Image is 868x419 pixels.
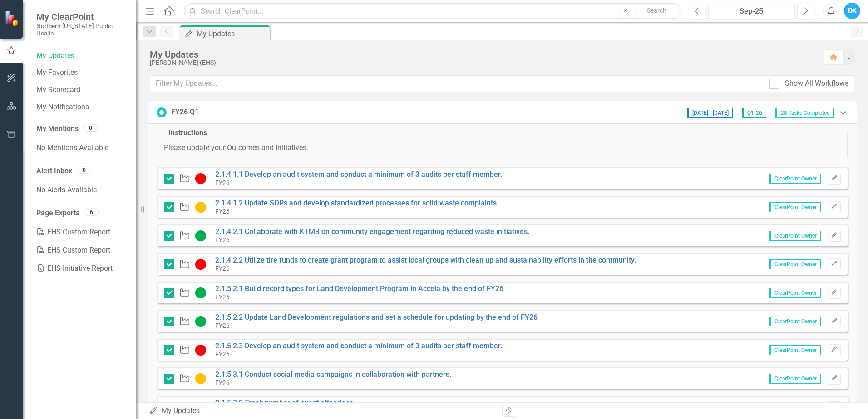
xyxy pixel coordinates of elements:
[687,108,733,118] span: [DATE] - [DATE]
[215,284,503,293] a: 2.1.5.2.1 Build record types for Land Development Program in Accela by the end of FY26
[36,11,127,22] span: My ClearPoint
[184,3,682,19] input: Search ClearPoint...
[215,379,230,386] small: FY26
[215,199,498,207] a: 2.1.4.1.2 Update SOPs and develop standardized processes for solid waste complaints.
[711,6,792,17] div: Sep-25
[769,402,821,412] span: ClearPoint Owner
[769,345,821,355] span: ClearPoint Owner
[769,259,821,269] span: ClearPoint Owner
[215,256,636,264] a: 2.1.4.2.2 Utilize tire funds to create grant program to assist local groups with clean up and sus...
[215,265,230,272] small: FY26
[84,208,99,216] div: 6
[195,402,206,413] img: On Target
[36,51,127,61] a: My Updates
[150,59,814,66] div: [PERSON_NAME] (EHS)
[634,5,680,17] button: Search
[215,236,230,244] small: FY26
[769,231,821,241] span: ClearPoint Owner
[215,351,230,358] small: FY26
[36,22,127,37] small: Northern [US_STATE] Public Health
[171,107,199,117] div: FY26 Q1
[149,406,495,416] div: My Updates
[150,75,764,92] input: Filter My Updates...
[215,370,451,379] a: 2.1.5.3.1 Conduct social media campaigns in collaboration with partners.
[195,259,206,270] img: Off Target
[769,174,821,184] span: ClearPoint Owner
[215,170,502,179] a: 2.1.4.1.1 Develop an audit system and conduct a minimum of 3 audits per staff member.
[36,166,72,176] a: Alert Inbox
[769,317,821,326] span: ClearPoint Owner
[195,173,206,184] img: Off Target
[195,345,206,356] img: Off Target
[215,293,230,301] small: FY26
[215,313,538,322] a: 2.1.5.2.2 Update Land Development regulations and set a schedule for updating by the end of FY26
[495,13,501,23] button: close
[36,208,79,219] a: Page Exports
[215,227,529,236] a: 2.1.4.2.1 Collaborate with KTMB on community engagement regarding reduced waste initiatives.
[195,373,206,384] img: In Progress
[36,223,127,241] a: EHS Custom Report
[708,3,795,19] button: Sep-25
[195,316,206,327] img: On Target
[83,124,98,132] div: 0
[77,166,91,174] div: 0
[647,7,666,14] span: Search
[215,341,502,350] a: 2.1.5.2.3 Develop an audit system and conduct a minimum of 3 audits per staff member.
[742,108,766,118] span: Q1-26
[195,202,206,213] img: In Progress
[195,287,206,298] img: On Target
[36,241,127,259] a: EHS Custom Report
[5,10,20,26] img: ClearPoint Strategy
[215,322,230,329] small: FY26
[395,37,404,45] span: 60
[36,139,127,157] div: No Mentions Available
[769,202,821,212] span: ClearPoint Owner
[197,28,268,39] div: My Updates
[36,124,79,134] a: My Mentions
[164,128,212,138] legend: Instructions
[36,181,127,199] div: No Alerts Available
[769,288,821,298] span: ClearPoint Owner
[36,102,127,112] a: My Notifications
[775,108,834,118] span: 28 Tasks Completed
[195,230,206,241] img: On Target
[769,374,821,384] span: ClearPoint Owner
[785,78,848,89] div: Show All Workflows
[390,26,457,45] span: Your session will end in seconds.
[36,85,127,95] a: My Scorecard
[215,179,230,186] small: FY26
[844,3,860,19] button: DK
[215,208,230,215] small: FY26
[150,49,814,59] div: My Updates
[164,143,840,153] p: Please update your Outcomes and Initiatives.
[390,16,473,24] strong: Session Timeout Warning
[36,68,127,78] a: My Favorites
[36,259,127,278] a: EHS Initiative Report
